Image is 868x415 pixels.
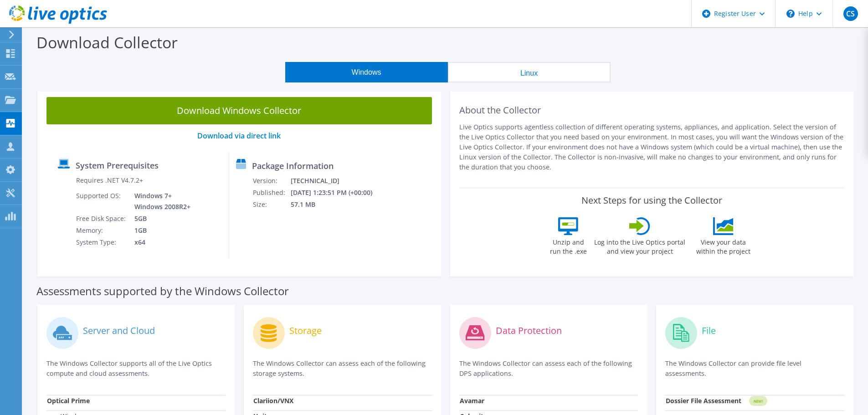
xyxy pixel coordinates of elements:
[36,287,289,296] label: Assessments supported by the Windows Collector
[290,175,385,187] td: [TECHNICAL_ID]
[754,399,763,404] tspan: NEW!
[76,161,159,170] label: System Prerequisites
[459,359,638,379] p: The Windows Collector can assess each of the following DPS applications.
[289,326,322,335] label: Storage
[76,190,128,213] td: Supported OS:
[290,187,385,199] td: [DATE] 1:23:51 PM (+00:00)
[786,10,795,18] svg: \n
[83,326,155,335] label: Server and Cloud
[128,236,192,248] td: x64
[128,190,192,213] td: Windows 7+ Windows 2008R2+
[252,175,290,187] td: Version:
[197,131,281,141] a: Download via direct link
[285,62,448,82] button: Windows
[47,396,90,405] strong: Optical Prime
[547,235,589,256] label: Unzip and run the .exe
[665,359,844,379] p: The Windows Collector can provide file level assessments.
[843,6,858,21] span: CS
[252,187,290,199] td: Published:
[253,359,432,379] p: The Windows Collector can assess each of the following storage systems.
[46,359,226,379] p: The Windows Collector supports all of the Live Optics compute and cloud assessments.
[702,326,716,335] label: File
[460,396,484,405] strong: Avamar
[448,62,611,82] button: Linux
[46,97,432,124] a: Download Windows Collector
[252,199,290,210] td: Size:
[459,122,845,172] p: Live Optics supports agentless collection of different operating systems, appliances, and applica...
[76,225,128,236] td: Memory:
[128,213,192,225] td: 5GB
[290,199,385,210] td: 57.1 MB
[76,213,128,225] td: Free Disk Space:
[253,396,293,405] strong: Clariion/VNX
[36,32,178,53] label: Download Collector
[690,235,756,256] label: View your data within the project
[128,225,192,236] td: 1GB
[581,195,722,206] label: Next Steps for using the Collector
[76,176,143,185] label: Requires .NET V4.7.2+
[496,326,562,335] label: Data Protection
[666,396,741,405] strong: Dossier File Assessment
[594,235,686,256] label: Log into the Live Optics portal and view your project
[459,105,845,116] h2: About the Collector
[76,236,128,248] td: System Type:
[252,161,334,170] label: Package Information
